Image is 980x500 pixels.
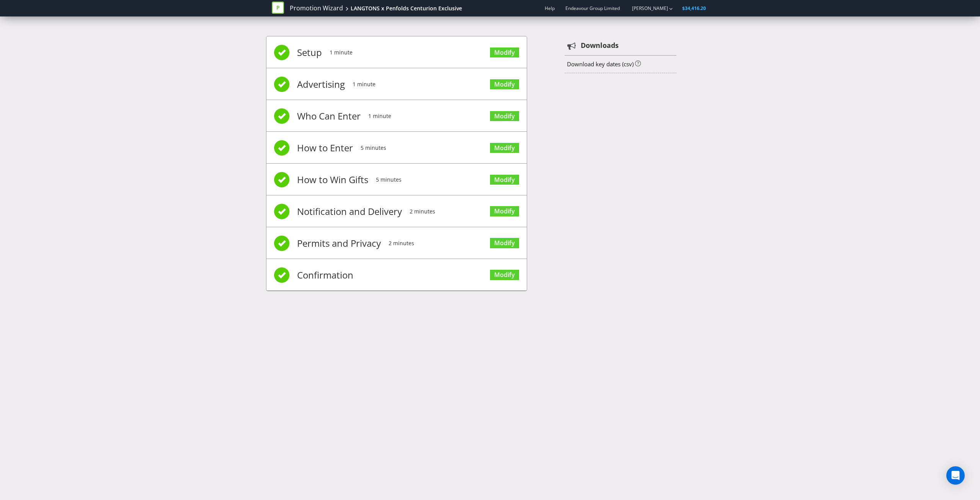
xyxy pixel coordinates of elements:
tspan:  [567,42,576,50]
span: $34,416.20 [682,5,706,11]
a: Help [545,5,555,11]
a: Download key dates (csv) [567,60,634,68]
div: LANGTONS x Penfolds Centurion Exclusive [351,5,462,12]
a: Modify [490,175,519,185]
span: Permits and Privacy [297,228,381,259]
a: Modify [490,79,519,90]
span: Setup [297,37,322,68]
a: Modify [490,238,519,248]
strong: Downloads [581,41,619,51]
span: Endeavour Group Limited [565,5,620,11]
span: 1 minute [330,37,353,68]
span: How to Enter [297,133,353,163]
a: [PERSON_NAME] [624,5,668,11]
a: Promotion Wizard [290,4,343,13]
span: 1 minute [368,101,391,131]
a: Modify [490,206,519,216]
span: 5 minutes [361,133,386,163]
span: 2 minutes [410,196,435,227]
span: Confirmation [297,260,353,290]
a: Modify [490,111,519,121]
span: How to Win Gifts [297,164,368,195]
a: Modify [490,143,519,153]
a: Modify [490,48,519,58]
span: 5 minutes [376,164,402,195]
span: Advertising [297,69,345,100]
span: Who Can Enter [297,101,361,131]
span: 2 minutes [389,228,414,259]
a: Modify [490,270,519,280]
div: Open Intercom Messenger [946,466,965,485]
span: Notification and Delivery [297,196,402,227]
span: 1 minute [353,69,376,100]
